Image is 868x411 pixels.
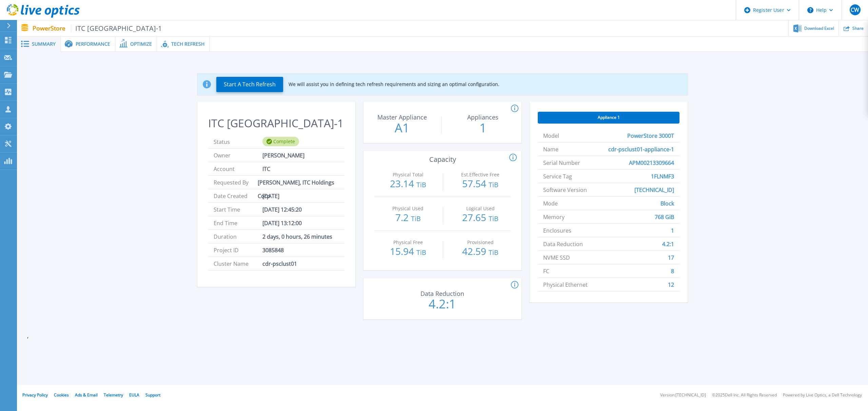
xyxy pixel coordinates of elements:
[668,278,674,291] span: 12
[262,257,297,270] span: cdr-psclust01
[852,26,864,30] span: Share
[379,172,437,177] p: Physical Total
[214,176,258,189] span: Requested By
[214,135,262,148] span: Status
[216,77,283,92] button: Start A Tech Refresh
[452,240,509,245] p: Provisioned
[171,42,204,46] span: Tech Refresh
[378,246,438,257] p: 15.94
[208,117,344,130] h2: ITC [GEOGRAPHIC_DATA]-1
[416,180,426,189] span: TiB
[668,251,674,264] span: 17
[379,206,437,211] p: Physical Used
[262,162,270,175] span: ITC
[214,203,262,216] span: Start Time
[712,393,777,397] li: © 2025 Dell Inc. All Rights Reserved
[543,224,571,237] span: Enclosures
[662,237,674,251] span: 4.2:1
[33,24,162,32] p: PowerStore
[489,214,498,223] span: TiB
[660,393,706,397] li: Version: [TECHNICAL_ID]
[634,183,674,196] span: [TECHNICAL_ID]
[671,224,674,237] span: 1
[214,243,262,257] span: Project ID
[450,179,511,190] p: 57.54
[366,114,438,120] p: Master Appliance
[405,298,480,310] p: 4.2:1
[543,129,559,142] span: Model
[598,115,620,120] span: Appliance 1
[543,251,570,264] span: NVME SSD
[289,82,499,87] p: We will assist you in defining tech refresh requirements and sizing an optimal configuration.
[627,129,674,142] span: PowerStore 3000T
[258,176,339,189] span: [PERSON_NAME], ITC Holdings Corp
[262,230,332,243] span: 2 days, 0 hours, 26 minutes
[262,243,284,257] span: 3085848
[543,156,580,169] span: Serial Number
[447,114,519,120] p: Appliances
[76,42,110,46] span: Performance
[71,24,162,32] span: ITC [GEOGRAPHIC_DATA]-1
[804,26,834,30] span: Download Excel
[406,290,479,297] p: Data Reduction
[851,7,859,13] span: CW
[104,392,123,398] a: Telemetry
[214,257,262,270] span: Cluster Name
[543,237,583,251] span: Data Reduction
[411,214,421,223] span: TiB
[262,137,299,146] div: Complete
[543,183,587,196] span: Software Version
[75,392,98,398] a: Ads & Email
[214,216,262,230] span: End Time
[378,213,438,223] p: 7.2
[54,392,69,398] a: Cookies
[671,264,674,278] span: 8
[378,179,438,190] p: 23.14
[32,42,56,46] span: Summary
[660,197,674,210] span: Block
[651,170,674,183] span: 1FLNMF3
[262,149,304,162] span: [PERSON_NAME]
[629,156,674,169] span: APM00213309664
[214,230,262,243] span: Duration
[543,210,565,223] span: Memory
[129,392,139,398] a: EULA
[262,216,302,230] span: [DATE] 13:12:00
[543,278,588,291] span: Physical Ethernet
[214,149,262,162] span: Owner
[489,180,498,189] span: TiB
[145,392,160,398] a: Support
[214,162,262,175] span: Account
[543,197,558,210] span: Mode
[22,392,48,398] a: Privacy Policy
[452,172,509,177] p: Est.Effective Free
[543,264,549,278] span: FC
[445,122,521,134] p: 1
[489,248,498,257] span: TiB
[783,393,862,397] li: Powered by Live Optics, a Dell Technology
[655,210,674,223] span: 768 GiB
[543,170,572,183] span: Service Tag
[543,143,558,156] span: Name
[262,203,302,216] span: [DATE] 12:45:20
[130,42,152,46] span: Optimize
[364,122,440,134] p: A1
[262,189,279,202] span: [DATE]
[452,206,509,211] p: Logical Used
[214,189,262,202] span: Date Created
[608,143,674,156] span: cdr-psclust01-appliance-1
[17,52,868,349] div: ,
[450,246,511,257] p: 42.59
[416,248,426,257] span: TiB
[450,213,511,223] p: 27.65
[379,240,437,245] p: Physical Free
